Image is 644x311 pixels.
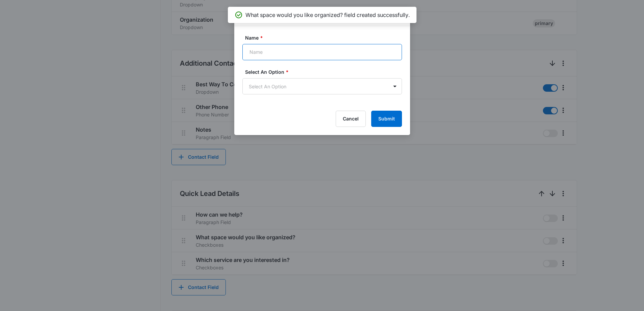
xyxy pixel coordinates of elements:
label: Select An Option [245,68,405,75]
p: What space would you like organized? field created successfully. [245,11,410,19]
button: Cancel [336,111,366,127]
label: Name [245,34,405,41]
button: Submit [371,111,402,127]
input: Name [242,44,402,60]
